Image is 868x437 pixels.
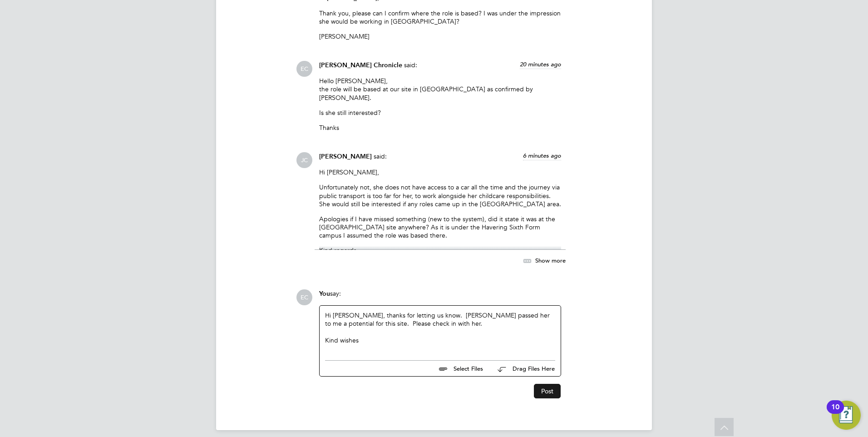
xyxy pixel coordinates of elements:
button: Post [534,384,561,398]
span: 6 minutes ago [523,152,561,159]
div: 10 [831,407,839,419]
p: Unfortunately not, she does not have access to a car all the time and the journey via public tran... [319,183,561,208]
p: [PERSON_NAME] [319,32,561,40]
span: said: [374,152,387,160]
button: Drag Files Here [490,359,555,378]
p: Thank you, please can I confirm where the role is based? I was under the impression she would be ... [319,9,561,25]
p: Thanks [319,124,561,132]
p: Hi [PERSON_NAME], [319,168,561,176]
span: You [319,290,330,298]
span: [PERSON_NAME] Chronicle [319,61,402,69]
span: EC [296,289,312,305]
span: 20 minutes ago [520,60,561,68]
p: Is she still interested? [319,109,561,117]
div: say: [319,289,561,305]
span: JC [296,152,312,168]
span: EC [296,61,312,77]
button: Open Resource Center, 10 new notifications [832,401,861,430]
span: Show more [535,257,566,264]
p: Kind regards [319,246,561,254]
p: Hello [PERSON_NAME], the role will be based at our site in [GEOGRAPHIC_DATA] as confirmed by [PER... [319,77,561,102]
span: said: [404,61,417,69]
div: Hi [PERSON_NAME], thanks for letting us know. [PERSON_NAME] passed her to me a potential for this... [325,311,555,350]
div: Kind wishes [325,336,555,344]
p: Apologies if I have missed something (new to the system), did it state it was at the [GEOGRAPHIC_... [319,215,561,240]
span: [PERSON_NAME] [319,153,372,160]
